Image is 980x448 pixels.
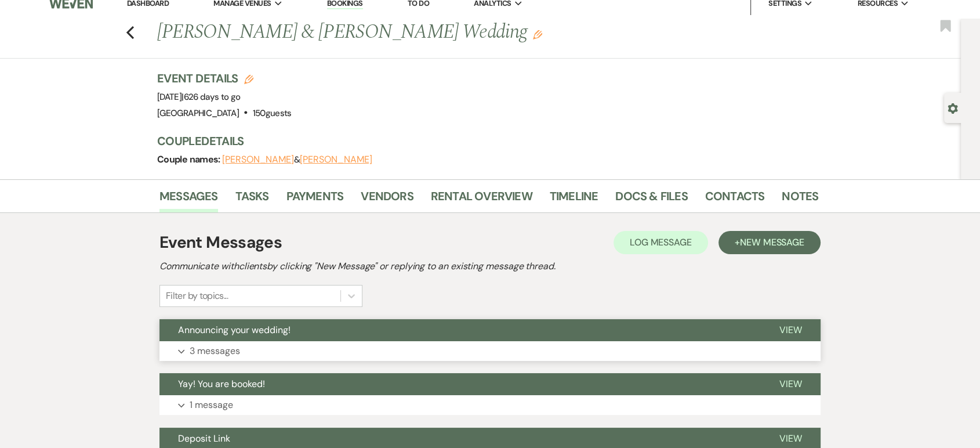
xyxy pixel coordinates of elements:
button: View [761,373,821,395]
a: Payments [286,187,344,212]
button: [PERSON_NAME] [300,155,372,164]
span: Yay! You are booked! [178,378,265,390]
button: Log Message [614,231,708,254]
button: 1 message [159,395,821,415]
button: Open lead details [948,102,958,113]
span: View [779,324,802,336]
a: Timeline [550,187,598,212]
p: 1 message [190,398,233,413]
span: View [779,378,802,390]
a: Notes [782,187,818,212]
h3: Event Details [157,70,292,86]
a: Rental Overview [431,187,532,212]
button: 3 messages [159,341,821,361]
a: Messages [159,187,218,212]
span: Announcing your wedding! [178,324,291,336]
span: Couple names: [157,153,222,165]
a: Docs & Files [615,187,687,212]
button: Yay! You are booked! [159,373,761,395]
h1: Event Messages [159,230,282,255]
span: | [182,91,240,103]
span: 150 guests [253,107,292,119]
a: Contacts [705,187,765,212]
span: [GEOGRAPHIC_DATA] [157,107,239,119]
button: Announcing your wedding! [159,319,761,341]
span: Deposit Link [178,432,230,445]
a: Vendors [361,187,413,212]
button: [PERSON_NAME] [222,155,294,164]
h3: Couple Details [157,133,807,149]
a: Tasks [235,187,269,212]
span: & [222,154,372,165]
span: [DATE] [157,91,241,103]
span: Log Message [630,236,692,248]
h2: Communicate with clients by clicking "New Message" or replying to an existing message thread. [159,259,821,273]
button: Edit [533,29,542,39]
span: New Message [740,236,804,248]
button: +New Message [718,231,821,254]
button: View [761,319,821,341]
p: 3 messages [190,344,240,359]
div: Filter by topics... [166,289,228,303]
span: View [779,432,802,445]
span: 626 days to go [184,91,241,103]
h1: [PERSON_NAME] & [PERSON_NAME] Wedding [157,19,677,46]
